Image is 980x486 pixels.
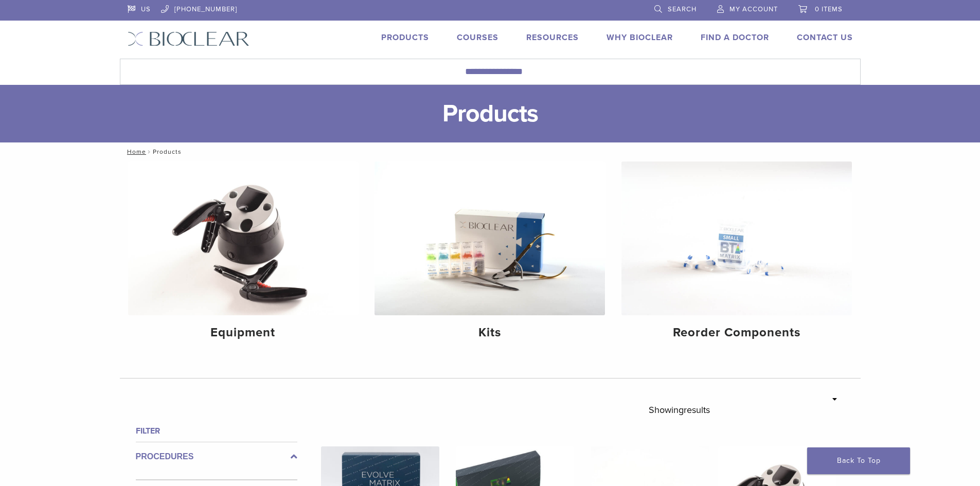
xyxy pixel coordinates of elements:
[607,32,673,43] a: Why Bioclear
[807,447,910,474] a: Back To Top
[797,32,853,43] a: Contact Us
[146,149,153,154] span: /
[621,161,852,315] img: Reorder Components
[128,161,359,349] a: Equipment
[136,323,350,342] h4: Equipment
[120,142,861,161] nav: Products
[375,161,605,349] a: Kits
[457,32,498,43] a: Courses
[701,32,769,43] a: Find A Doctor
[649,399,710,421] p: Showing results
[668,5,697,13] span: Search
[526,32,579,43] a: Resources
[136,425,297,437] h4: Filter
[136,451,297,463] label: Procedures
[383,323,597,342] h4: Kits
[621,161,852,349] a: Reorder Components
[128,161,359,315] img: Equipment
[375,161,605,315] img: Kits
[815,5,843,13] span: 0 items
[124,148,146,155] a: Home
[630,323,844,342] h4: Reorder Components
[128,31,250,46] img: Bioclear
[729,5,778,13] span: My Account
[381,32,429,43] a: Products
